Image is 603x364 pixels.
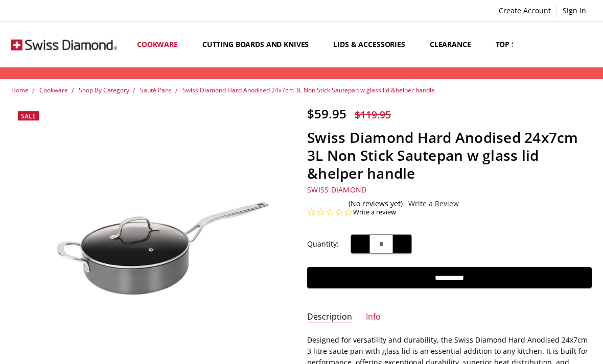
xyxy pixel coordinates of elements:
[11,154,295,343] img: Swiss Diamond Hard Anodised 24x7cm 3L Non Stick Sautepan w glass lid &helper handle
[307,105,346,122] span: $59.95
[194,22,325,67] a: Cutting boards and knives
[307,311,352,323] a: Description
[140,86,172,94] a: Sauté Pans
[349,200,403,208] span: (No reviews yet)
[11,86,29,94] a: Home
[487,22,549,67] a: Top Sellers
[353,208,396,217] a: Write a review
[307,238,339,250] label: Quantity:
[366,311,381,323] a: Info
[307,185,366,195] a: Swiss Diamond
[557,4,592,18] a: Sign In
[421,22,487,67] a: Clearance
[307,129,591,182] h1: Swiss Diamond Hard Anodised 24x7cm 3L Non Stick Sautepan w glass lid &helper handle
[39,86,68,94] a: Cookware
[11,23,117,65] img: Free Shipping On Every Order
[355,108,391,122] span: $119.95
[182,86,435,94] a: Swiss Diamond Hard Anodised 24x7cm 3L Non Stick Sautepan w glass lid &helper handle
[493,4,556,18] a: Create Account
[408,200,459,208] a: Write a Review
[324,22,421,67] a: Lids & Accessories
[21,112,36,120] span: Sale
[79,86,129,94] a: Shop By Category
[128,22,194,67] a: Cookware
